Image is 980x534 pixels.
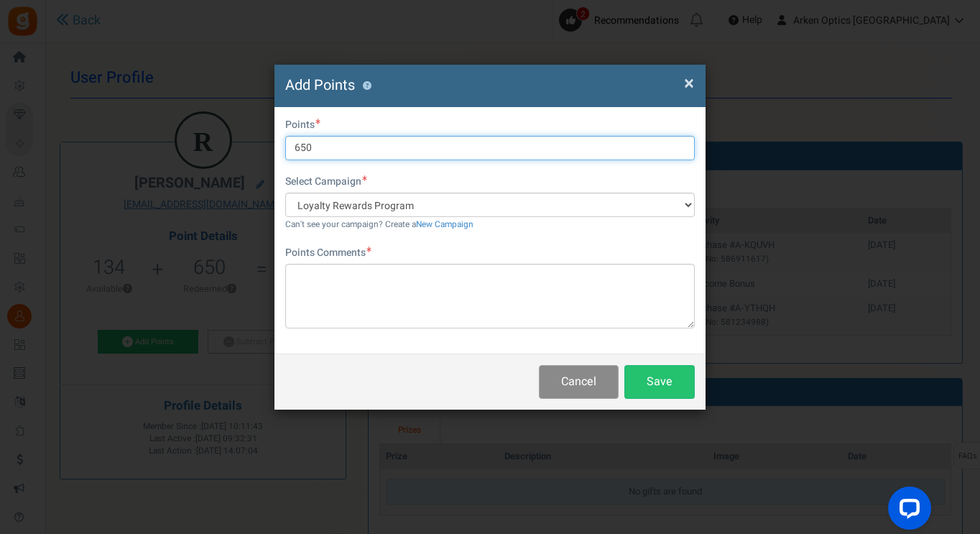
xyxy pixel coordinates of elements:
span: Add Points [285,75,355,96]
label: Points [285,118,320,132]
a: New Campaign [416,218,473,231]
button: ? [362,81,371,91]
span: × [684,70,694,97]
button: Cancel [539,365,619,399]
button: Save [624,365,695,399]
small: Can't see your campaign? Create a [285,218,473,231]
label: Select Campaign [285,175,367,189]
label: Points Comments [285,246,371,260]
